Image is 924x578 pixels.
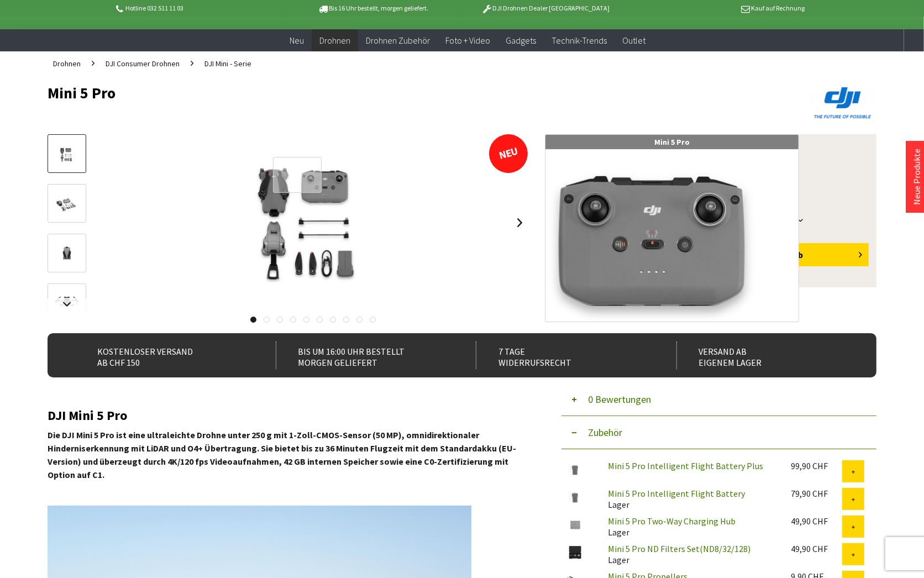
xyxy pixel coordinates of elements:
[608,543,750,554] a: Mini 5 Pro ND Filters Set(ND8/32/128)
[561,516,589,534] img: Mini 5 Pro Two-Way Charging Hub
[791,460,842,471] div: 99,90 CHF
[48,51,86,76] a: Drohnen
[544,29,615,52] a: Technik-Trends
[282,29,312,52] a: Neu
[498,29,544,52] a: Gadgets
[290,35,304,46] span: Neu
[445,35,490,46] span: Foto + Video
[438,29,498,52] a: Foto + Video
[615,29,653,52] a: Outlet
[199,51,257,76] a: DJI Mini - Serie
[312,29,358,52] a: Drohnen
[48,85,711,101] h1: Mini 5 Pro
[204,59,251,69] span: DJI Mini - Serie
[53,59,81,69] span: Drohnen
[276,341,452,369] div: Bis um 16:00 Uhr bestellt Morgen geliefert
[676,341,853,369] div: Versand ab eigenem Lager
[459,2,632,15] p: DJI Drohnen Dealer [GEOGRAPHIC_DATA]
[599,488,782,510] div: Lager
[622,35,645,46] span: Outlet
[561,416,876,449] button: Zubehör
[791,543,842,554] div: 49,90 CHF
[911,149,922,205] a: Neue Produkte
[561,488,589,506] img: Mini 5 Pro Intelligent Flight Battery
[608,488,745,499] a: Mini 5 Pro Intelligent Flight Battery
[791,516,842,527] div: 49,90 CHF
[51,144,83,165] img: Vorschau: Mini 5 Pro
[366,35,430,46] span: Drohnen Zubehör
[561,543,589,561] img: Mini 5 Pro ND Filters Set(ND8/32/128)
[632,2,805,15] p: Kauf auf Rechnung
[48,408,528,423] h2: DJI Mini 5 Pro
[599,543,782,565] div: Lager
[506,35,536,46] span: Gadgets
[319,35,350,46] span: Drohnen
[476,341,652,369] div: 7 Tage Widerrufsrecht
[561,460,589,479] img: Mini 5 Pro Intelligent Flight Battery Plus
[180,134,445,311] img: Mini 5 Pro
[48,429,516,480] strong: Die DJI Mini 5 Pro ist eine ultraleichte Drohne unter 250 g mit 1-Zoll-CMOS-Sensor (50 MP), omnid...
[608,460,763,471] a: Mini 5 Pro Intelligent Flight Battery Plus
[358,29,438,52] a: Drohnen Zubehör
[114,2,286,15] p: Hotline 032 511 11 03
[106,59,180,69] span: DJI Consumer Drohnen
[100,51,185,76] a: DJI Consumer Drohnen
[608,516,736,527] a: Mini 5 Pro Two-Way Charging Hub
[791,488,842,499] div: 79,90 CHF
[599,516,782,538] div: Lager
[561,383,876,416] button: 0 Bewertungen
[552,35,607,46] span: Technik-Trends
[75,341,251,369] div: Kostenloser Versand ab CHF 150
[287,2,459,15] p: Bis 16 Uhr bestellt, morgen geliefert.
[810,85,876,121] img: DJI
[654,137,690,147] span: Mini 5 Pro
